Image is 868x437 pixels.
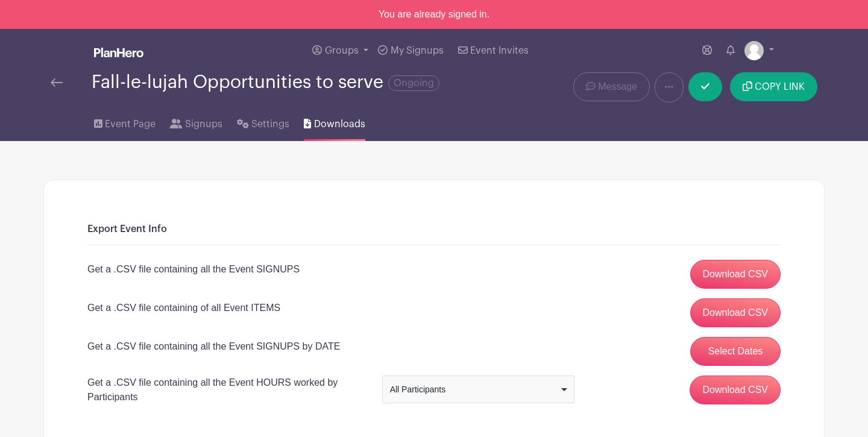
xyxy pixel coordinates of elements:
[598,80,637,94] span: Message
[94,48,143,57] img: logo_white-6c42ec7e38ccf1d336a20a19083b03d10ae64f83f12c07503d8b9e83406b4c7d.svg
[307,29,373,72] a: Groups
[573,72,650,101] a: Message
[314,117,365,131] span: Downloads
[105,117,156,131] span: Event Page
[87,262,300,277] p: Get a .CSV file containing all the Event SIGNUPS
[388,75,439,91] span: Ongoing
[470,46,529,55] span: Event Invites
[87,301,280,315] p: Get a .CSV file containing of all Event ITEMS
[92,72,439,92] div: Fall-le-lujah Opportunities to serve
[251,117,289,131] span: Settings
[87,339,340,354] p: Get a .CSV file containing all the Event SIGNUPS by DATE
[51,78,63,87] img: back-arrow-29a5d9b10d5bd6ae65dc969a981735edf675c4d7a1fe02e03b50dbd4ba3cdb55.svg
[390,383,559,396] div: All Participants
[690,337,781,366] button: Select Dates
[373,29,448,72] a: My Signups
[744,41,764,60] img: default-ce2991bfa6775e67f084385cd625a349d9dcbb7a52a09fb2fda1e96e2d18dcdb.png
[185,117,222,131] span: Signups
[690,298,781,327] a: Download CSV
[170,102,222,141] a: Signups
[87,376,368,404] p: Get a .CSV file containing all the Event HOURS worked by Participants
[391,46,444,55] span: My Signups
[453,29,533,72] a: Event Invites
[755,82,805,92] span: COPY LINK
[690,260,781,289] a: Download CSV
[690,376,781,404] input: Download CSV
[325,46,359,55] span: Groups
[730,72,817,101] button: COPY LINK
[94,102,156,141] a: Event Page
[237,102,289,141] a: Settings
[304,102,365,141] a: Downloads
[87,224,781,235] h6: Export Event Info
